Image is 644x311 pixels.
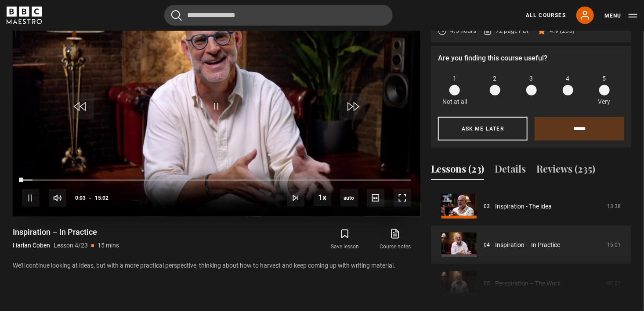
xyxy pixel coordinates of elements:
a: Course notes [370,227,420,252]
span: 1 [453,74,456,83]
p: Lesson 4/23 [54,241,88,250]
span: 15:02 [95,190,109,206]
span: - [89,195,91,201]
div: Current quality: 720p [340,189,358,207]
span: 0:03 [75,190,86,206]
a: 72 page PDF [483,26,530,35]
h1: Inspiration – In Practice [13,227,119,237]
span: 3 [530,74,533,83]
span: 2 [493,74,497,83]
div: Progress Bar [22,180,411,181]
p: Very [596,97,613,106]
p: Are you finding this course useful? [438,53,624,64]
span: 4 [566,74,570,83]
span: auto [340,189,358,207]
a: Inspiration – In Practice [495,240,560,250]
button: Details [495,162,526,180]
button: Playback Rate [314,189,331,206]
button: Next Lesson [287,189,304,207]
button: Captions [367,189,384,207]
p: We’ll continue looking at ideas, but with a more practical perspective, thinking about how to har... [13,261,420,270]
button: Pause [22,189,40,207]
input: Search [164,5,393,26]
button: Mute [49,189,66,207]
p: 15 mins [98,241,119,250]
button: Lessons (23) [431,162,484,180]
a: All Courses [526,11,566,19]
span: 5 [603,74,606,83]
p: 4.5 hours [450,26,476,35]
button: Toggle navigation [604,11,637,20]
button: Fullscreen [394,189,411,207]
p: Harlan Coben [13,241,50,250]
button: Save lesson [320,227,370,252]
p: 4.9 (235) [550,26,575,35]
svg: BBC Maestro [7,7,42,24]
button: Submit the search query [171,10,182,21]
button: Ask me later [438,117,528,141]
a: Inspiration - The idea [495,202,552,211]
p: Not at all [442,97,467,106]
button: Reviews (235) [536,162,595,180]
